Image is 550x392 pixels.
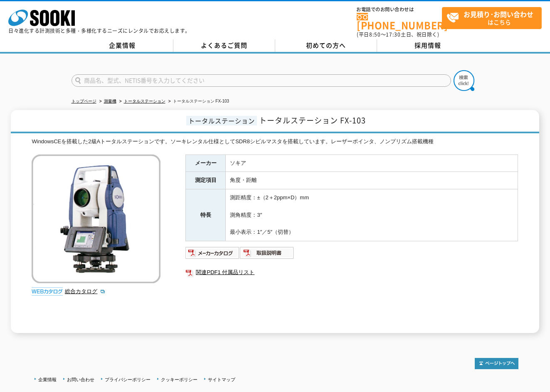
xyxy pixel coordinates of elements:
span: はこちら [446,7,541,28]
a: 採用情報 [377,39,479,52]
a: クッキーポリシー [161,377,197,382]
strong: お見積り･お問い合わせ [464,9,533,19]
p: 日々進化する計測技術と多種・多様化するニーズにレンタルでお応えします。 [8,28,190,33]
img: btn_search.png [454,70,474,91]
span: 17:30 [386,31,401,38]
th: 測定項目 [186,172,226,189]
img: トップページへ [475,358,518,369]
a: トータルステーション [124,99,165,103]
div: WindowsCEを搭載した2級Aトータルステーションです。ソーキレンタル仕様としてSDR8シビルマスタを搭載しています。レーザーポインタ、ノンプリズム搭載機種 [32,137,518,146]
li: トータルステーション FX-103 [167,97,229,106]
img: トータルステーション FX-103 [32,154,160,283]
a: 取扱説明書 [240,252,294,258]
a: トップページ [72,99,96,103]
th: メーカー [186,154,226,172]
span: お電話でのお問い合わせは [357,7,442,12]
a: よくあるご質問 [173,39,275,52]
td: 測距精度：±（2＋2ppm×D）mm 測角精度：3″ 最小表示：1″／5″（切替） [226,189,518,241]
td: 角度・距離 [226,172,518,189]
th: 特長 [186,189,226,241]
a: 企業情報 [38,377,57,382]
span: 初めての方へ [306,41,346,50]
a: 企業情報 [72,39,173,52]
input: 商品名、型式、NETIS番号を入力してください [72,74,451,87]
a: [PHONE_NUMBER] [357,13,442,30]
img: メーカーカタログ [185,246,240,260]
a: 測量機 [104,99,116,103]
img: webカタログ [32,287,63,296]
a: お見積り･お問い合わせはこちら [442,7,542,29]
a: プライバシーポリシー [105,377,150,382]
span: (平日 ～ 土日、祝日除く) [357,31,439,38]
span: 8:50 [369,31,381,38]
td: ソキア [226,154,518,172]
a: サイトマップ [208,377,235,382]
span: トータルステーション [186,116,257,125]
a: メーカーカタログ [185,252,240,258]
span: トータルステーション FX-103 [259,115,366,126]
a: 関連PDF1 付属品リスト [185,267,518,278]
a: お問い合わせ [67,377,94,382]
a: 初めての方へ [275,39,377,52]
img: 取扱説明書 [240,246,294,260]
a: 総合カタログ [65,288,106,294]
